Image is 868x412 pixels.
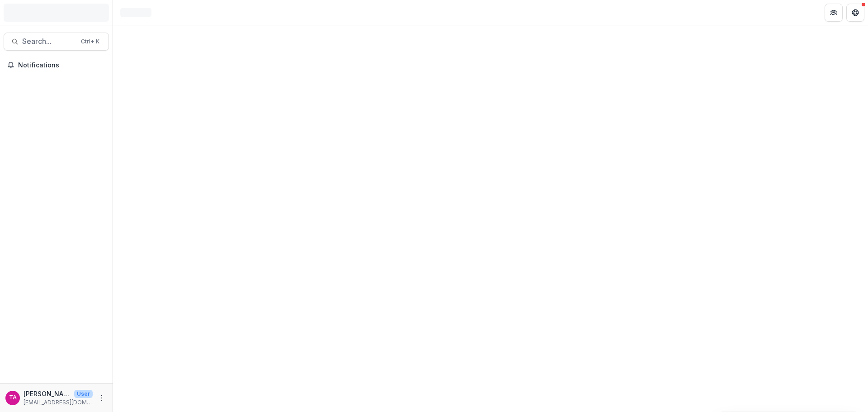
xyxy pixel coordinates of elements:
[846,4,864,22] button: Get Help
[96,393,107,403] button: More
[79,37,101,47] div: Ctrl + K
[9,395,17,401] div: Teletia Atkins
[24,389,71,398] p: [PERSON_NAME]
[22,37,75,46] span: Search...
[18,62,105,69] span: Notifications
[4,58,109,72] button: Notifications
[117,6,155,19] nav: breadcrumb
[74,390,93,398] p: User
[825,4,843,22] button: Partners
[24,398,93,407] p: [EMAIL_ADDRESS][DOMAIN_NAME]
[4,33,109,51] button: Search...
